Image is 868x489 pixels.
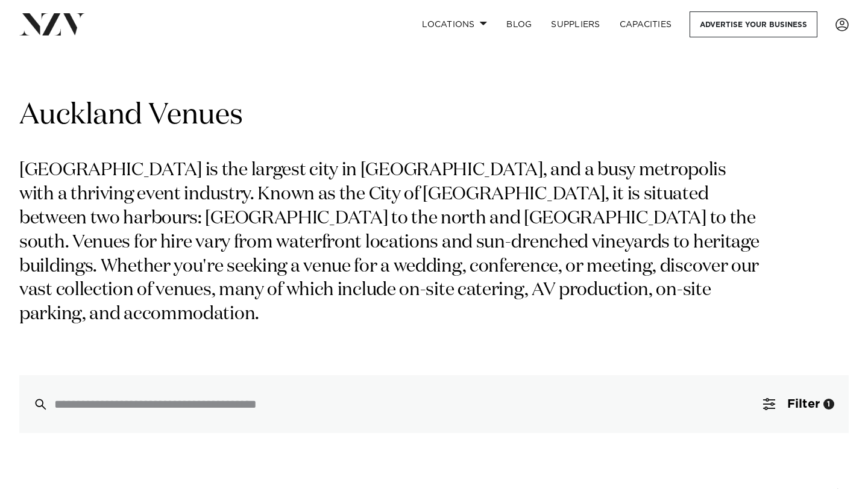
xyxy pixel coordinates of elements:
div: 1 [823,399,834,410]
a: Advertise your business [690,11,817,37]
a: Locations [412,11,497,37]
a: SUPPLIERS [541,11,609,37]
img: nzv-logo.png [19,13,85,35]
p: [GEOGRAPHIC_DATA] is the largest city in [GEOGRAPHIC_DATA], and a busy metropolis with a thriving... [19,159,764,327]
a: BLOG [497,11,541,37]
button: Filter1 [749,375,849,433]
a: Capacities [610,11,682,37]
span: Filter [787,398,820,410]
h1: Auckland Venues [19,97,849,135]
